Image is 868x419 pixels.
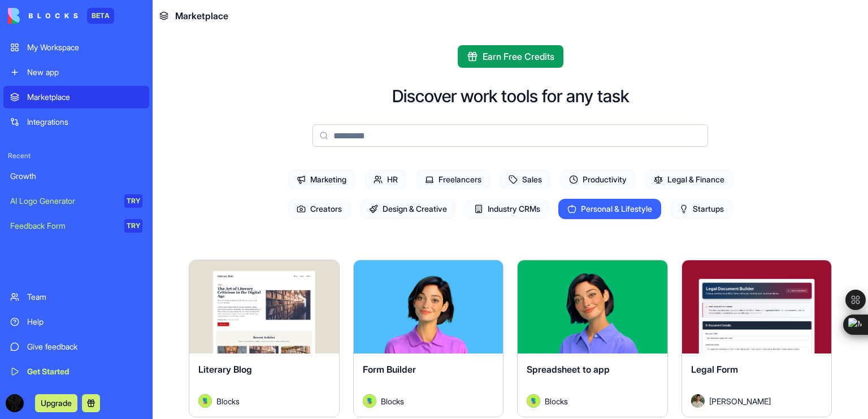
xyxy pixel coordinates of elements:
[288,169,355,190] span: Marketing
[27,316,142,328] div: Help
[10,220,116,232] div: Feedback Form
[363,364,416,375] span: Form Builder
[8,8,78,24] img: logo
[527,394,540,408] img: Avatar
[3,311,149,333] a: Help
[353,260,504,417] a: Form BuilderAvatarBlocks
[198,364,252,375] span: Literary Blog
[360,199,456,219] span: Design & Creative
[3,360,149,383] a: Get Started
[558,199,661,219] span: Personal & Lifestyle
[517,260,668,417] a: Spreadsheet to appAvatarBlocks
[691,364,738,375] span: Legal Form
[6,394,24,412] img: ACg8ocJetzQJJ8PQ65MPjfANBuykhHazs_4VuDgQ95jgNxn1HfdF6o3L=s96-c
[670,199,733,219] span: Startups
[709,395,771,407] span: [PERSON_NAME]
[27,67,142,78] div: New app
[8,8,114,24] a: BETA
[3,111,149,133] a: Integrations
[27,42,142,53] div: My Workspace
[124,194,142,208] div: TRY
[175,9,228,23] span: Marketplace
[392,86,629,106] h2: Discover work tools for any task
[381,395,404,407] span: Blocks
[189,260,340,417] a: Literary BlogAvatarBlocks
[3,286,149,308] a: Team
[27,291,142,303] div: Team
[3,36,149,59] a: My Workspace
[458,45,563,68] button: Earn Free Credits
[527,364,610,375] span: Spreadsheet to app
[27,366,142,377] div: Get Started
[691,394,705,408] img: Avatar
[483,50,554,63] span: Earn Free Credits
[124,219,142,233] div: TRY
[3,86,149,108] a: Marketplace
[288,199,351,219] span: Creators
[3,151,149,160] span: Recent
[27,91,142,103] div: Marketplace
[27,116,142,128] div: Integrations
[3,61,149,84] a: New app
[87,8,114,24] div: BETA
[364,169,407,190] span: HR
[465,199,549,219] span: Industry CRMs
[682,260,832,417] a: Legal FormAvatar[PERSON_NAME]
[500,169,551,190] span: Sales
[3,190,149,212] a: AI Logo GeneratorTRY
[10,195,116,207] div: AI Logo Generator
[216,395,240,407] span: Blocks
[416,169,491,190] span: Freelancers
[27,341,142,352] div: Give feedback
[35,394,77,412] button: Upgrade
[35,397,77,408] a: Upgrade
[560,169,636,190] span: Productivity
[545,395,568,407] span: Blocks
[363,394,376,408] img: Avatar
[198,394,212,408] img: Avatar
[10,171,142,182] div: Growth
[645,169,734,190] span: Legal & Finance
[3,335,149,358] a: Give feedback
[3,215,149,237] a: Feedback FormTRY
[3,165,149,187] a: Growth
